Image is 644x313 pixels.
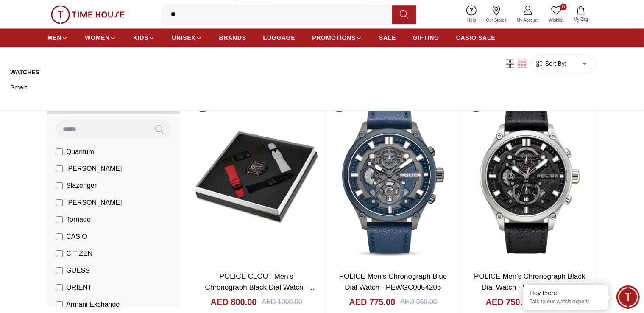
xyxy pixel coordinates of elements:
[339,272,447,291] a: POLICE Men's Chronograph Blue Dial Watch - PEWGC0054206
[400,297,437,307] div: AED 969.00
[474,272,585,291] a: POLICE Men's Chronograph Black Dial Watch - PEWGC0054205
[47,34,61,42] span: MEN
[456,34,496,42] span: CASIO SALE
[133,30,155,45] a: KIDS
[481,3,512,25] a: Our Stores
[483,17,510,23] span: Our Stores
[190,89,323,264] img: POLICE CLOUT Men's Chronograph Black Dial Watch - PEWGC00770X0
[219,30,246,45] a: BRANDS
[56,233,63,240] input: CASIO
[462,3,481,25] a: Help
[546,17,567,23] span: Wishlist
[205,272,315,302] a: POLICE CLOUT Men's Chronograph Black Dial Watch - PEWGC00770X0
[66,215,91,225] span: Tornado
[56,250,63,257] input: CITIZEN
[379,30,396,45] a: SALE
[66,181,97,191] span: Slazenger
[172,30,202,45] a: UNISEX
[263,30,296,45] a: LUGGAGE
[66,282,92,293] span: ORIENT
[66,164,122,174] span: [PERSON_NAME]
[486,296,532,308] h4: AED 750.00
[544,59,566,68] span: Sort By:
[262,297,302,307] div: AED 1000.00
[312,34,356,42] span: PROMOTIONS
[56,148,63,155] input: Quantum
[66,147,94,157] span: Quantum
[219,34,246,42] span: BRANDS
[51,5,125,24] img: ...
[326,89,459,264] img: POLICE Men's Chronograph Blue Dial Watch - PEWGC0054206
[56,284,63,291] input: ORIENT
[10,68,91,76] a: Watches
[211,296,257,308] h4: AED 800.00
[530,298,602,305] p: Talk to our watch expert!
[464,17,480,23] span: Help
[570,16,591,22] span: My Bag
[616,285,640,309] div: Chat Widget
[172,34,195,42] span: UNISEX
[569,4,593,24] button: My Bag
[56,301,63,308] input: Armani Exchange
[66,232,87,242] span: CASIO
[456,30,496,45] a: CASIO SALE
[560,3,567,10] span: 0
[133,34,148,42] span: KIDS
[413,30,439,45] a: GIFTING
[544,3,569,25] a: 0Wishlist
[66,299,120,310] span: Armani Exchange
[513,17,542,23] span: My Account
[530,289,602,297] div: Hey there!
[312,30,362,45] a: PROMOTIONS
[66,249,92,259] span: CITIZEN
[85,30,116,45] a: WOMEN
[413,34,439,42] span: GIFTING
[47,30,68,45] a: MEN
[56,182,63,189] input: Slazenger
[56,216,63,223] input: Tornado
[56,165,63,172] input: [PERSON_NAME]
[56,199,63,206] input: [PERSON_NAME]
[56,267,63,274] input: GUESS
[535,59,566,68] button: Sort By:
[85,34,110,42] span: WOMEN
[10,81,91,93] a: Smart
[263,34,296,42] span: LUGGAGE
[66,198,122,208] span: [PERSON_NAME]
[379,34,396,42] span: SALE
[66,265,90,276] span: GUESS
[349,296,395,308] h4: AED 775.00
[463,89,596,264] img: POLICE Men's Chronograph Black Dial Watch - PEWGC0054205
